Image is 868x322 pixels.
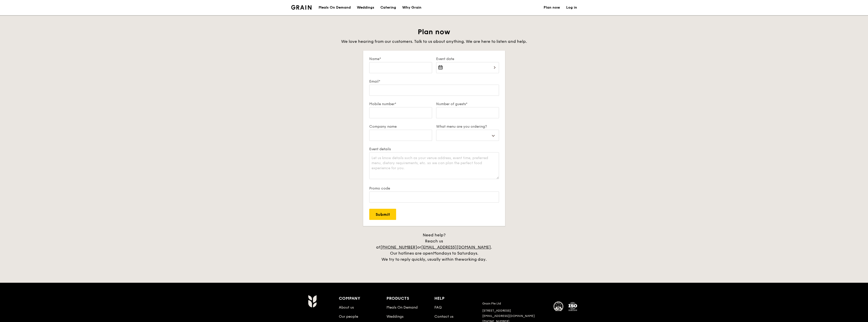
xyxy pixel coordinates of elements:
a: FAQ [434,305,442,310]
div: Need help? Reach us at or . Our hotlines are open We try to reply quickly, usually within the [371,232,497,262]
span: We love hearing from our customers. Talk to us about anything. We are here to listen and help. [341,39,527,44]
label: Event date [436,57,499,61]
span: working day. [461,257,487,262]
input: Submit [369,209,396,220]
div: Products [386,295,434,302]
a: Our people [339,314,358,319]
img: ISO Certified [568,301,578,312]
label: Mobile number* [369,102,432,106]
img: Grain [291,5,312,10]
label: What menu are you ordering? [436,124,499,129]
a: Logotype [291,5,312,10]
img: MUIS Halal Certified [553,301,564,312]
div: Grain Pte Ltd [482,301,548,306]
div: Company [339,295,387,302]
label: Email* [369,79,499,84]
a: Meals On Demand [386,305,418,310]
textarea: Let us know details such as your venue address, event time, preferred menu, dietary requirements,... [369,152,499,179]
a: [EMAIL_ADDRESS][DOMAIN_NAME] [482,314,535,318]
div: [STREET_ADDRESS] [482,309,548,313]
label: Number of guests* [436,102,499,106]
label: Name* [369,57,432,61]
span: Mondays to Saturdays. [433,251,478,256]
img: AYc88T3wAAAABJRU5ErkJggg== [308,295,317,308]
a: Contact us [434,314,453,319]
a: [PHONE_NUMBER] [380,245,417,250]
label: Company name [369,124,432,129]
label: Promo code [369,186,499,191]
span: Plan now [418,28,450,36]
label: Event details [369,147,499,151]
div: Help [434,295,482,302]
a: Weddings [386,314,403,319]
a: About us [339,305,354,310]
a: [EMAIL_ADDRESS][DOMAIN_NAME] [421,245,491,250]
